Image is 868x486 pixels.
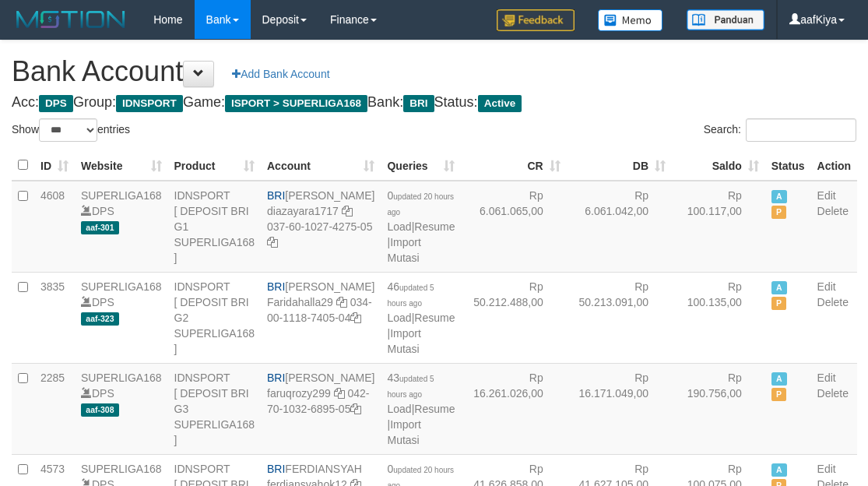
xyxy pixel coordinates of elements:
[567,272,672,363] td: Rp 50.213.091,00
[12,95,856,111] h4: Acc: Group: Game: Bank: Status:
[39,118,97,142] select: Showentries
[267,387,331,400] a: faruqrozy299
[817,189,836,202] a: Edit
[567,363,672,454] td: Rp 16.171.049,00
[336,296,347,308] a: Copy Faridahalla29 to clipboard
[116,95,183,112] span: IDNSPORT
[12,118,130,142] label: Show entries
[387,327,420,355] a: Import Mutasi
[461,181,566,273] td: Rp 6.061.065,00
[672,363,765,454] td: Rp 190.756,00
[34,150,75,181] th: ID: activate to sort column ascending
[771,190,787,203] span: Active
[387,189,455,264] span: | |
[334,387,345,400] a: Copy faruqrozy299 to clipboard
[267,372,285,384] span: BRI
[598,9,663,31] img: Button%20Memo.svg
[567,150,672,181] th: DB: activate to sort column ascending
[771,372,787,386] span: Active
[387,280,434,308] span: 46
[261,363,381,454] td: [PERSON_NAME] 042-70-1032-6895-05
[414,220,455,233] a: Resume
[478,95,522,112] span: Active
[75,181,168,273] td: DPS
[387,283,434,308] span: updated 5 hours ago
[267,280,285,293] span: BRI
[771,281,787,294] span: Active
[704,118,856,142] label: Search:
[771,297,787,310] span: Paused
[261,150,381,181] th: Account: activate to sort column ascending
[811,150,858,181] th: Action
[75,363,168,454] td: DPS
[81,312,119,326] span: aaf-323
[817,280,836,293] a: Edit
[497,9,575,31] img: Feedback.jpg
[261,181,381,273] td: [PERSON_NAME] 037-60-1027-4275-05
[350,403,361,415] a: Copy 042701032689505 to clipboard
[672,272,765,363] td: Rp 100.135,00
[267,236,278,248] a: Copy 037601027427505 to clipboard
[381,150,461,181] th: Queries: activate to sort column ascending
[267,296,333,308] a: Faridahalla29
[261,272,381,363] td: [PERSON_NAME] 034-00-1118-7405-04
[687,9,764,30] img: panduan.png
[403,95,434,112] span: BRI
[817,387,849,400] a: Delete
[387,403,411,415] a: Load
[817,463,836,475] a: Edit
[771,463,787,477] span: Active
[817,296,849,308] a: Delete
[387,189,454,217] span: 0
[461,272,566,363] td: Rp 50.212.488,00
[81,221,119,234] span: aaf-301
[461,363,566,454] td: Rp 16.261.026,00
[168,363,262,454] td: IDNSPORT [ DEPOSIT BRI G3 SUPERLIGA168 ]
[225,95,367,112] span: ISPORT > SUPERLIGA168
[817,205,849,217] a: Delete
[267,205,339,217] a: diazayara1717
[387,418,420,446] a: Import Mutasi
[168,181,262,273] td: IDNSPORT [ DEPOSIT BRI G1 SUPERLIGA168 ]
[771,206,787,219] span: Paused
[387,375,434,399] span: updated 5 hours ago
[34,363,75,454] td: 2285
[387,312,411,324] a: Load
[34,181,75,273] td: 4608
[75,272,168,363] td: DPS
[75,150,168,181] th: Website: activate to sort column ascending
[81,280,162,293] a: SUPERLIGA168
[81,372,162,384] a: SUPERLIGA168
[672,181,765,273] td: Rp 100.117,00
[350,312,361,324] a: Copy 034001118740504 to clipboard
[414,403,455,415] a: Resume
[222,61,339,87] a: Add Bank Account
[81,189,162,202] a: SUPERLIGA168
[387,372,434,400] span: 43
[387,280,455,355] span: | |
[34,272,75,363] td: 3835
[387,220,411,233] a: Load
[12,8,130,31] img: MOTION_logo.png
[567,181,672,273] td: Rp 6.061.042,00
[765,150,811,181] th: Status
[771,388,787,401] span: Paused
[168,150,262,181] th: Product: activate to sort column ascending
[746,118,856,142] input: Search:
[342,205,353,217] a: Copy diazayara1717 to clipboard
[81,463,162,475] a: SUPERLIGA168
[267,463,285,475] span: BRI
[672,150,765,181] th: Saldo: activate to sort column ascending
[414,312,455,324] a: Resume
[461,150,566,181] th: CR: activate to sort column ascending
[168,272,262,363] td: IDNSPORT [ DEPOSIT BRI G2 SUPERLIGA168 ]
[387,236,420,264] a: Import Mutasi
[81,403,119,417] span: aaf-308
[267,189,285,202] span: BRI
[387,372,455,446] span: | |
[39,95,73,112] span: DPS
[817,372,836,384] a: Edit
[12,56,856,87] h1: Bank Account
[387,192,454,217] span: updated 20 hours ago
